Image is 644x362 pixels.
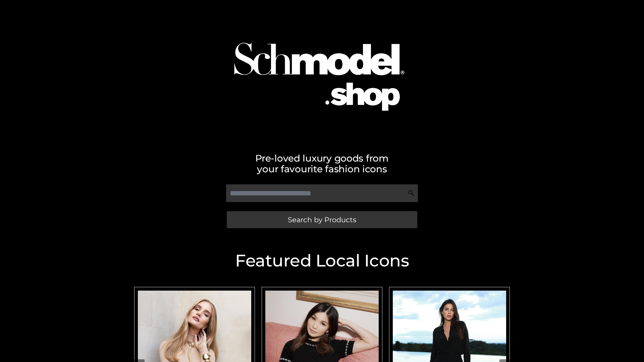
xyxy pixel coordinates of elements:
span: Search by Products [288,216,356,223]
a: Search by Products [227,211,417,228]
h2: Pre-loved luxury goods from your favourite fashion icons [131,153,513,174]
img: Search Icon [408,190,415,196]
h2: Featured Local Icons​ [131,252,513,269]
